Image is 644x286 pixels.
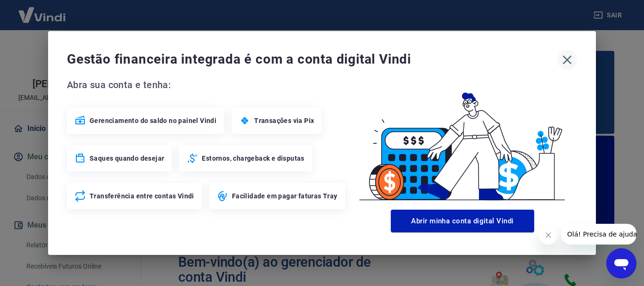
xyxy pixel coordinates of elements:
span: Transações via Pix [254,116,314,125]
iframe: Botão para abrir a janela de mensagens [606,248,636,278]
span: Gestão financeira integrada é com a conta digital Vindi [67,50,557,69]
span: Gerenciamento do saldo no painel Vindi [90,116,216,125]
span: Estornos, chargeback e disputas [202,154,304,163]
span: Facilidade em pagar faturas Tray [232,191,338,201]
button: Abrir minha conta digital Vindi [391,210,534,232]
iframe: Fechar mensagem [539,226,558,245]
span: Transferência entre contas Vindi [90,191,194,201]
span: Saques quando desejar [90,154,164,163]
img: Good Billing [348,77,577,206]
iframe: Mensagem da empresa [561,224,636,245]
span: Abra sua conta e tenha: [67,77,348,92]
span: Olá! Precisa de ajuda? [6,7,79,14]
